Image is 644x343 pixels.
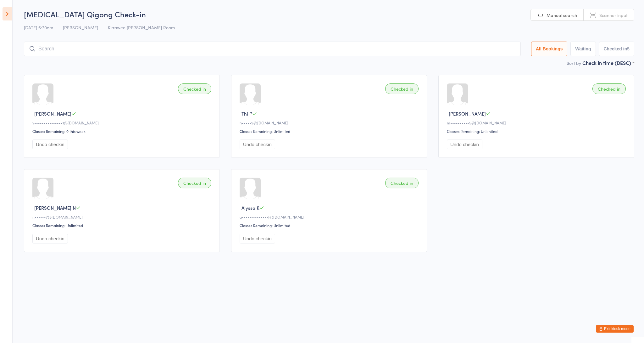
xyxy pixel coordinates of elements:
[24,24,53,31] span: [DATE] 6:30am
[592,83,626,94] div: Checked in
[241,110,252,117] span: Thi P
[447,140,482,149] button: Undo checkin
[627,46,630,51] div: 5
[240,214,420,220] div: a••••••••••••••t@[DOMAIN_NAME]
[178,83,211,94] div: Checked in
[385,83,419,94] div: Checked in
[240,140,275,149] button: Undo checkin
[24,9,634,19] h2: [MEDICAL_DATA] Qigong Check-in
[531,42,568,56] button: All Bookings
[241,204,259,211] span: Alyssa K
[32,214,213,220] div: n••••••7@[DOMAIN_NAME]
[582,59,634,66] div: Check in time (DESC)
[596,325,634,333] button: Exit kiosk mode
[34,110,71,117] span: [PERSON_NAME]
[240,234,275,243] button: Undo checkin
[63,24,98,31] span: [PERSON_NAME]
[178,178,211,188] div: Checked in
[449,110,486,117] span: [PERSON_NAME]
[599,42,635,56] button: Checked in5
[240,223,420,228] div: Classes Remaining: Unlimited
[447,120,628,125] div: m••••••••••5@[DOMAIN_NAME]
[240,120,420,125] div: h•••••9@[DOMAIN_NAME]
[32,234,68,243] button: Undo checkin
[32,140,68,149] button: Undo checkin
[599,12,628,18] span: Scanner input
[567,60,581,66] label: Sort by
[447,129,628,134] div: Classes Remaining: Unlimited
[240,129,420,134] div: Classes Remaining: Unlimited
[32,223,213,228] div: Classes Remaining: Unlimited
[32,120,213,125] div: v•••••••••••••••1@[DOMAIN_NAME]
[32,129,213,134] div: Classes Remaining: 0 this week
[385,178,419,188] div: Checked in
[34,204,76,211] span: [PERSON_NAME] N
[547,12,577,18] span: Manual search
[108,24,175,31] span: Kirrawee [PERSON_NAME] Room
[570,42,596,56] button: Waiting
[24,42,521,56] input: Search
